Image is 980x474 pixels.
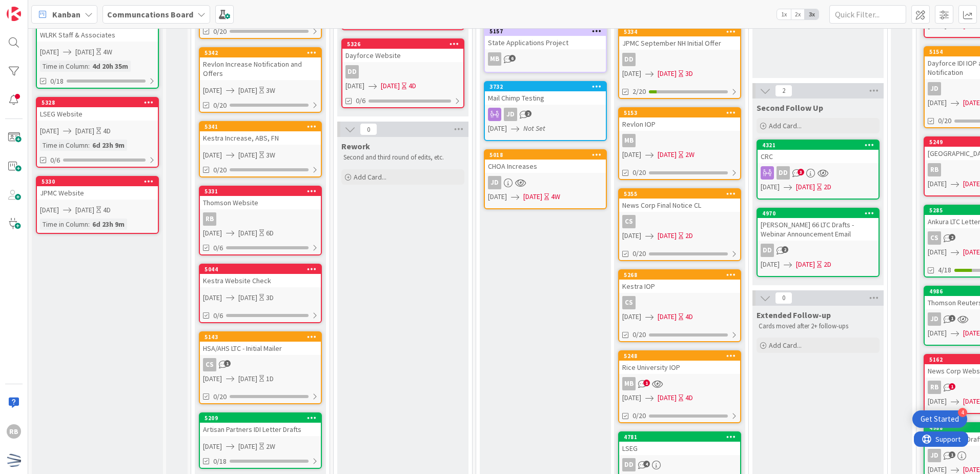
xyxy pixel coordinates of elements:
[205,123,321,130] div: 5341
[523,124,545,133] i: Not Set
[777,9,791,19] span: 1x
[485,36,606,49] div: State Applications Project
[200,413,321,436] div: 5209Artisan Partners IDI Letter Drafts
[88,140,90,151] span: :
[769,341,802,350] span: Add Card...
[485,150,606,173] div: 5018CHOA Increases
[37,107,158,121] div: LSEG Website
[266,228,274,239] div: 6D
[643,461,650,467] span: 4
[37,28,158,42] div: WLRK Staff & Associates
[200,212,321,226] div: RB
[758,209,879,218] div: 4970
[525,110,532,117] span: 2
[758,141,879,150] div: 4321
[488,52,501,66] div: MB
[632,167,646,178] span: 0/20
[50,155,60,166] span: 0/6
[203,150,222,161] span: [DATE]
[345,65,359,78] div: DD
[685,149,695,160] div: 2W
[238,292,257,303] span: [DATE]
[7,453,21,467] img: avatar
[356,95,365,106] span: 0/6
[381,81,400,91] span: [DATE]
[619,134,740,147] div: MB
[622,377,636,390] div: MB
[88,219,90,230] span: :
[360,123,377,135] span: 0
[619,27,740,50] div: 5334JPMC September NH Initial Offer
[107,9,193,19] b: Communcations Board
[632,329,646,340] span: 0/20
[200,274,321,287] div: Kestra Website Check
[949,234,955,241] span: 2
[658,230,677,241] span: [DATE]
[928,396,947,407] span: [DATE]
[203,441,222,452] span: [DATE]
[658,149,677,160] span: [DATE]
[619,27,740,36] div: 5334
[624,352,740,360] div: 5248
[345,81,364,91] span: [DATE]
[762,142,879,149] div: 4321
[619,108,740,131] div: 5153Revlon IOP
[624,109,740,116] div: 5153
[213,26,227,37] span: 0/20
[624,28,740,35] div: 5334
[824,182,831,192] div: 2D
[619,108,740,117] div: 5153
[342,39,463,49] div: 5326
[200,413,321,423] div: 5209
[619,53,740,66] div: DD
[949,315,955,322] span: 1
[757,310,831,320] span: Extended Follow-up
[200,187,321,209] div: 5331Thomson Website
[622,311,641,322] span: [DATE]
[200,342,321,355] div: HSA/AHS LTC - Initial Mailer
[624,190,740,197] div: 5355
[200,265,321,274] div: 5044
[37,19,158,42] div: WLRK Staff & Associates
[343,153,462,162] p: Second and third round of edits, etc.
[622,134,636,147] div: MB
[761,182,780,192] span: [DATE]
[213,391,227,402] span: 0/20
[37,98,158,107] div: 5328
[88,61,90,72] span: :
[928,82,941,95] div: JD
[658,392,677,403] span: [DATE]
[619,432,740,455] div: 4781LSEG
[238,441,257,452] span: [DATE]
[342,65,463,78] div: DD
[775,85,792,97] span: 2
[342,49,463,62] div: Dayforce Website
[266,150,275,161] div: 3W
[40,205,59,215] span: [DATE]
[782,246,788,253] span: 2
[622,392,641,403] span: [DATE]
[632,410,646,421] span: 0/20
[485,108,606,121] div: JD
[90,219,127,230] div: 6d 23h 9m
[200,131,321,145] div: Kestra Increase, ABS, FN
[622,230,641,241] span: [DATE]
[685,68,693,79] div: 3D
[75,126,94,136] span: [DATE]
[798,169,804,175] span: 3
[200,122,321,145] div: 5341Kestra Increase, ABS, FN
[488,191,507,202] span: [DATE]
[658,68,677,79] span: [DATE]
[200,57,321,80] div: Revlon Increase Notification and Offers
[203,373,222,384] span: [DATE]
[485,91,606,105] div: Mail Chimp Testing
[632,248,646,259] span: 0/20
[624,433,740,441] div: 4781
[37,98,158,121] div: 5328LSEG Website
[200,48,321,57] div: 5342
[342,39,463,62] div: 5326Dayforce Website
[205,414,321,422] div: 5209
[90,61,131,72] div: 4d 20h 35m
[40,140,88,151] div: Time in Column
[200,332,321,355] div: 5143HSA/AHS LTC - Initial Mailer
